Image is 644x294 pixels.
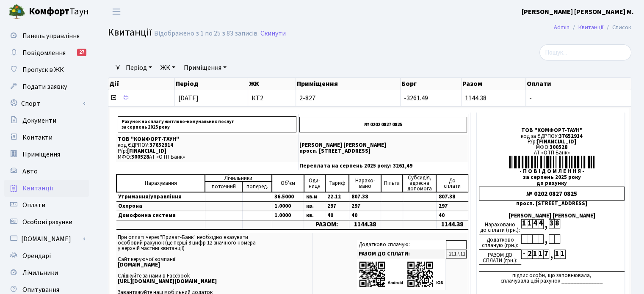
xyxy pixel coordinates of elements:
[4,146,89,163] a: Приміщення
[260,30,286,38] a: Скинути
[349,175,381,192] td: Нарахо- вано
[462,78,526,90] th: Разом
[522,7,634,17] a: [PERSON_NAME] [PERSON_NAME] М.
[178,93,199,103] span: [DATE]
[538,219,543,228] div: 4
[325,192,349,202] td: 22.12
[479,134,625,139] div: код за ЄДРПОУ:
[22,31,80,41] span: Панель управління
[357,240,445,249] td: Додатково сплачую:
[349,192,381,202] td: 807.38
[175,78,248,90] th: Період
[325,175,349,192] td: Тариф
[359,261,443,288] img: apps-qrcodes.png
[479,201,625,206] div: просп. [STREET_ADDRESS]
[116,202,205,211] td: Охорона
[116,211,205,220] td: Домофонна система
[205,181,242,192] td: поточний
[118,261,160,269] b: [DOMAIN_NAME]
[349,220,381,229] td: 1144.38
[116,175,205,192] td: Нарахування
[106,5,127,19] button: Переключити навігацію
[299,95,397,102] span: 2-827
[22,251,51,261] span: Орендарі
[4,197,89,214] a: Оплати
[527,250,532,259] div: 2
[479,234,521,250] div: Додатково сплачую (грн.):
[157,60,179,75] a: ЖК
[118,137,296,142] p: ТОВ "КОМФОРТ-ТАУН"
[22,184,53,193] span: Квитанції
[479,145,625,150] div: МФО:
[22,268,58,278] span: Лічильники
[4,180,89,197] a: Квитанції
[521,219,527,228] div: 1
[550,143,567,151] span: 300528
[29,5,69,18] b: Комфорт
[446,250,467,258] td: -2117.11
[77,49,86,56] div: 27
[22,65,64,74] span: Пропуск в ЖК
[357,250,445,258] td: РАЗОМ ДО СПЛАТИ:
[549,250,554,259] div: ,
[22,167,38,176] span: Авто
[108,25,152,40] span: Квитанції
[479,139,625,145] div: Р/р:
[122,60,155,75] a: Період
[248,78,296,90] th: ЖК
[4,44,89,61] a: Повідомлення27
[4,78,89,95] a: Подати заявку
[539,44,631,60] input: Пошук...
[272,192,304,202] td: 36.5000
[559,132,583,140] span: 37652914
[127,147,166,155] span: [FINANCIAL_ID]
[304,175,325,192] td: Оди- ниця
[479,219,521,234] div: Нараховано до сплати (грн.):
[4,95,89,112] a: Спорт
[526,78,631,90] th: Оплати
[4,214,89,231] a: Особові рахунки
[554,250,560,259] div: 1
[4,27,89,44] a: Панель управління
[180,60,230,75] a: Приміщення
[436,175,468,192] td: До cплати
[537,138,576,146] span: [FINANCIAL_ID]
[22,217,72,227] span: Особові рахунки
[554,219,560,228] div: 8
[603,23,631,32] li: Список
[299,143,467,148] p: [PERSON_NAME] [PERSON_NAME]
[118,143,296,148] p: код ЄДРПОУ:
[4,129,89,146] a: Контакти
[4,61,89,78] a: Пропуск в ЖК
[381,175,403,192] td: Пільга
[529,95,627,102] span: -
[29,5,89,19] span: Таун
[272,211,304,220] td: 1.0000
[108,78,175,90] th: Дії
[578,23,603,32] a: Квитанції
[479,271,625,284] div: підпис особи, що заповнювала, сплачувала цей рахунок ______________
[149,141,173,149] span: 37652914
[118,148,296,154] p: Р/р:
[4,163,89,180] a: Авто
[296,78,401,90] th: Приміщення
[8,3,25,20] img: logo.png
[118,116,296,132] p: Рахунок на сплату житлово-комунальних послуг за серпень 2025 року
[349,202,381,211] td: 297
[479,187,625,201] div: № 0202 0827 0825
[401,78,462,90] th: Борг
[118,278,217,285] b: [URL][DOMAIN_NAME][DOMAIN_NAME]
[479,150,625,156] div: АТ «ОТП Банк»
[325,211,349,220] td: 40
[304,211,325,220] td: кв.
[304,220,349,229] td: РАЗОМ:
[436,192,468,202] td: 807.38
[272,202,304,211] td: 1.0000
[154,30,259,38] div: Відображено з 1 по 25 з 83 записів.
[252,95,292,102] span: КТ2
[522,7,634,16] b: [PERSON_NAME] [PERSON_NAME] М.
[543,219,549,229] div: ,
[532,219,538,228] div: 4
[4,247,89,264] a: Орендарі
[554,23,569,32] a: Admin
